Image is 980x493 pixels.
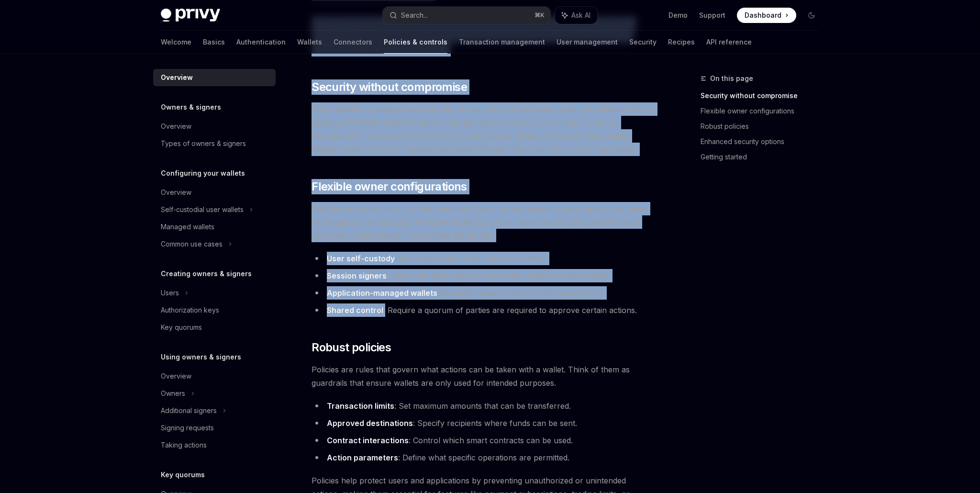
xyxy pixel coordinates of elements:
[327,271,387,280] strong: Session signers
[401,10,428,21] div: Search...
[312,252,657,265] li: : Give users full control over their wallets.
[161,221,214,233] div: Managed wallets
[161,204,244,215] div: Self-custodial user wallets
[297,31,322,54] a: Wallets
[161,351,241,363] h5: Using owners & signers
[312,79,467,95] span: Security without compromise
[701,119,827,134] a: Robust policies
[312,303,657,317] li: : Require a quorum of parties are required to approve certain actions.
[153,118,276,135] a: Overview
[161,322,202,333] div: Key quorums
[701,149,827,165] a: Getting started
[384,31,447,54] a: Policies & controls
[153,69,276,86] a: Overview
[699,11,725,20] a: Support
[701,88,827,103] a: Security without compromise
[312,179,467,194] span: Flexible owner configurations
[161,405,217,416] div: Additional signers
[327,418,413,428] strong: Approved destinations
[161,268,252,280] h5: Creating owners & signers
[161,187,191,198] div: Overview
[312,451,657,464] li: : Define what specific operations are permitted.
[161,238,223,250] div: Common use cases
[153,437,276,454] a: Taking actions
[161,439,207,451] div: Taking actions
[153,135,276,152] a: Types of owners & signers
[312,269,657,282] li: : Users can allow apps to take certain actions on their behalf.
[161,168,245,179] h5: Configuring your wallets
[312,363,657,390] span: Policies are rules that govern what actions can be taken with a wallet. Think of them as guardrai...
[153,302,276,319] a: Authorization keys
[312,202,657,242] span: Whether you want users to have complete control of their wallets or your application needs to man...
[701,103,827,119] a: Flexible owner configurations
[383,7,550,24] button: Search...⌘K
[203,31,225,54] a: Basics
[153,218,276,235] a: Managed wallets
[161,388,185,399] div: Owners
[737,8,796,23] a: Dashboard
[312,102,657,156] span: Privy wallets are designed with security at their core. Our approach uses a combination of key sp...
[706,31,752,54] a: API reference
[312,286,657,300] li: : Maintain certain controls at the service level.
[327,436,409,445] strong: Contract interactions
[161,9,220,22] img: dark logo
[804,8,819,23] button: Toggle dark mode
[327,305,383,315] strong: Shared control
[710,73,753,84] span: On this page
[555,7,597,24] button: Ask AI
[312,434,657,447] li: : Control which smart contracts can be used.
[161,31,191,54] a: Welcome
[745,11,781,20] span: Dashboard
[459,31,545,54] a: Transaction management
[701,134,827,149] a: Enhanced security options
[161,287,179,299] div: Users
[668,11,688,20] a: Demo
[668,31,695,54] a: Recipes
[312,340,391,355] span: Robust policies
[153,319,276,336] a: Key quorums
[161,370,191,382] div: Overview
[161,422,214,434] div: Signing requests
[327,254,395,263] strong: User self-custody
[629,31,657,54] a: Security
[153,184,276,201] a: Overview
[327,401,394,411] strong: Transaction limits
[327,288,437,298] strong: Application-managed wallets
[236,31,286,54] a: Authentication
[153,368,276,385] a: Overview
[161,138,246,149] div: Types of owners & signers
[557,31,618,54] a: User management
[535,11,545,19] span: ⌘ K
[571,11,590,20] span: Ask AI
[161,72,193,83] div: Overview
[327,453,398,462] strong: Action parameters
[312,399,657,413] li: : Set maximum amounts that can be transferred.
[334,31,372,54] a: Connectors
[161,469,205,481] h5: Key quorums
[161,304,219,316] div: Authorization keys
[161,101,221,113] h5: Owners & signers
[161,121,191,132] div: Overview
[153,419,276,437] a: Signing requests
[312,416,657,430] li: : Specify recipients where funds can be sent.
